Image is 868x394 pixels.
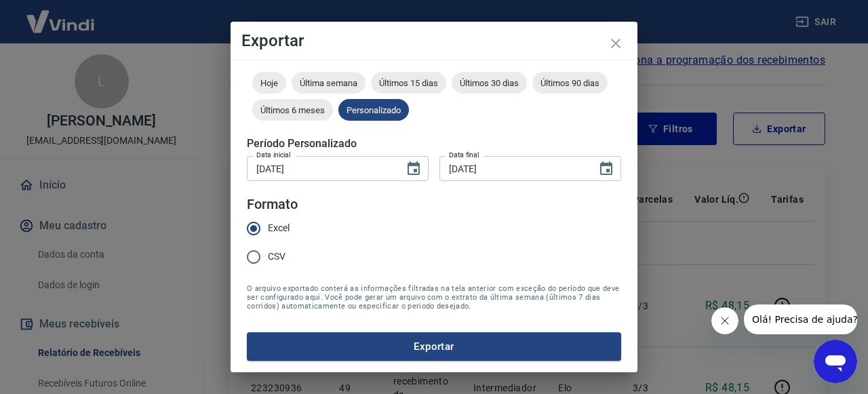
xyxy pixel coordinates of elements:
[241,33,627,49] h4: Exportar
[371,78,446,88] span: Últimos 15 dias
[593,155,620,182] button: Choose date, selected date is 31 de ago de 2025
[532,78,608,88] span: Últimos 90 dias
[292,78,366,88] span: Última semana
[452,78,527,88] span: Últimos 30 dias
[268,221,290,235] span: Excel
[292,72,366,94] div: Última semana
[400,155,427,182] button: Choose date, selected date is 1 de ago de 2025
[814,340,857,383] iframe: Botão para abrir a janela de mensagens
[268,250,285,264] span: CSV
[449,150,479,160] label: Data final
[247,137,621,151] h5: Período Personalizado
[247,332,621,361] button: Exportar
[252,105,333,115] span: Últimos 6 meses
[744,304,857,334] iframe: Mensagem da empresa
[247,156,395,181] input: DD/MM/YYYY
[711,307,738,334] iframe: Fechar mensagem
[599,27,632,60] button: close
[439,156,587,181] input: DD/MM/YYYY
[256,150,291,160] label: Data inicial
[252,78,286,88] span: Hoje
[247,195,298,214] legend: Formato
[8,9,114,20] span: Olá! Precisa de ajuda?
[371,72,446,94] div: Últimos 15 dias
[338,105,409,115] span: Personalizado
[252,99,333,121] div: Últimos 6 meses
[452,72,527,94] div: Últimos 30 dias
[252,72,286,94] div: Hoje
[247,284,621,311] span: O arquivo exportado conterá as informações filtradas na tela anterior com exceção do período que ...
[338,99,409,121] div: Personalizado
[532,72,608,94] div: Últimos 90 dias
